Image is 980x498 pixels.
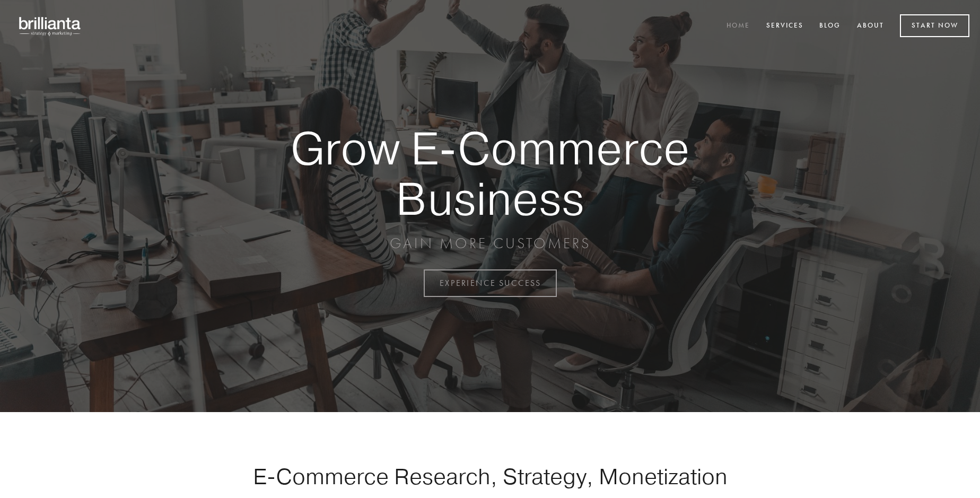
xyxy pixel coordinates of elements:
a: EXPERIENCE SUCCESS [424,269,557,297]
a: Start Now [900,14,969,37]
img: brillianta - research, strategy, marketing [11,11,90,41]
p: GAIN MORE CUSTOMERS [253,234,727,253]
a: Services [759,18,810,35]
a: Blog [812,18,847,35]
strong: Grow E-Commerce Business [253,123,727,223]
h1: E-Commerce Research, Strategy, Monetization [220,463,760,490]
a: About [850,18,891,35]
a: Home [720,18,757,35]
